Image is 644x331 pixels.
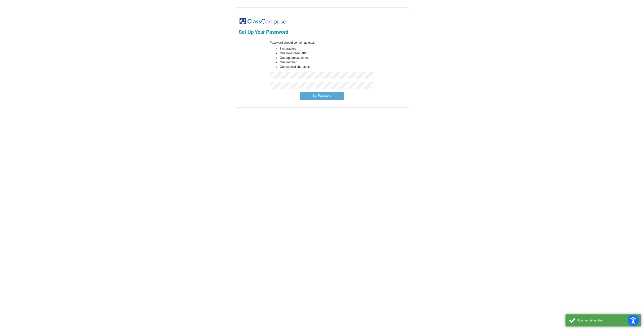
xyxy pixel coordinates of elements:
li: 8 characters. [280,46,374,51]
li: One uppercase letter. [280,56,374,60]
button: Set Password [300,92,344,100]
label: Password should contain at least: [270,40,315,45]
li: One number. [280,60,374,65]
div: User email verified [578,318,637,323]
li: One lowercase letter. [280,51,374,56]
h2: Set Up Your Password [239,29,405,35]
li: One special character. [280,65,374,69]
